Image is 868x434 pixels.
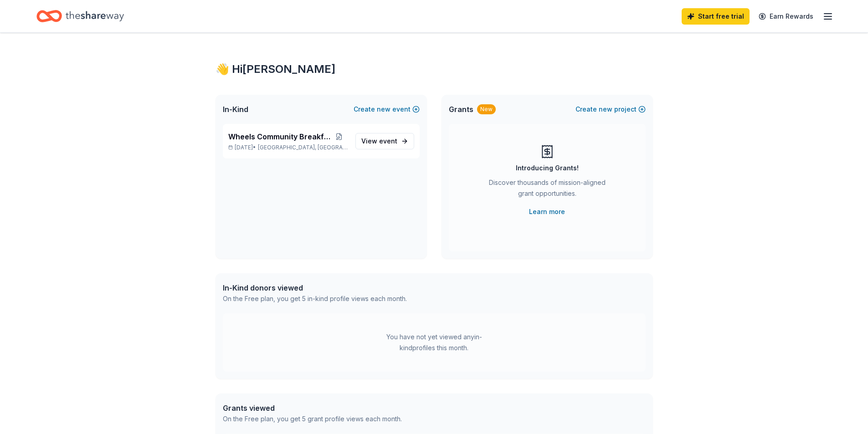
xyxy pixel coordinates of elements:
[485,177,609,203] div: Discover thousands of mission-aligned grant opportunities.
[36,5,124,27] a: Home
[361,136,397,147] span: View
[377,104,390,115] span: new
[377,332,491,353] div: You have not yet viewed any in-kind profiles this month.
[753,8,819,25] a: Earn Rewards
[379,137,397,145] span: event
[216,62,653,77] div: 👋 Hi [PERSON_NAME]
[354,104,420,115] button: Createnewevent
[223,403,402,414] div: Grants viewed
[223,293,407,304] div: On the Free plan, you get 5 in-kind profile views each month.
[223,282,407,293] div: In-Kind donors viewed
[516,163,579,174] div: Introducing Grants!
[529,206,565,217] a: Learn more
[449,104,473,115] span: Grants
[228,131,331,142] span: Wheels Community Breakfast
[258,144,348,151] span: [GEOGRAPHIC_DATA], [GEOGRAPHIC_DATA]
[599,104,612,115] span: new
[575,104,646,115] button: Createnewproject
[228,144,348,151] p: [DATE] •
[682,8,750,25] a: Start free trial
[223,414,402,424] div: On the Free plan, you get 5 grant profile views each month.
[477,104,496,114] div: New
[355,133,414,149] a: View event
[223,104,248,115] span: In-Kind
